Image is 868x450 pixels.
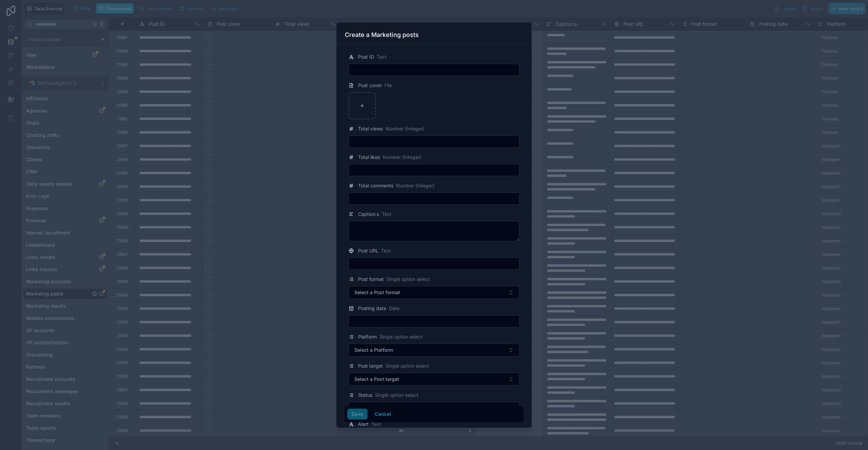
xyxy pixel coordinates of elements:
[358,247,378,254] span: Post URL
[384,82,392,89] span: File
[358,182,393,189] span: Total comments
[358,305,386,312] span: Posting date
[354,376,399,383] span: Select a Post target
[370,409,395,420] button: Cancel
[349,286,519,299] button: Select Button
[396,182,435,189] span: Number (Integer)
[358,154,380,161] span: Total likes
[375,392,418,398] span: Single option select
[345,31,419,39] h3: Create a Marketing posts
[358,392,372,398] span: Status
[354,289,400,296] span: Select a Post format
[383,154,421,161] span: Number (Integer)
[349,344,519,356] button: Select Button
[386,125,424,132] span: Number (Integer)
[382,211,392,218] span: Text
[381,247,391,254] span: Text
[371,421,381,428] span: Text
[358,333,377,340] span: Platform
[358,82,382,89] span: Post cover
[354,405,389,412] span: Select a Status
[358,276,384,283] span: Post format
[389,305,399,312] span: Date
[358,421,369,428] span: Alert
[358,363,383,369] span: Post target
[386,363,429,369] span: Single option select
[358,211,379,218] span: Caption.s
[354,347,393,353] span: Select a Platform
[349,402,519,415] button: Select Button
[387,276,430,283] span: Single option select
[379,333,423,340] span: Single option select
[358,125,383,132] span: Total views
[358,54,374,60] span: Post ID
[377,54,387,60] span: Text
[349,373,519,386] button: Select Button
